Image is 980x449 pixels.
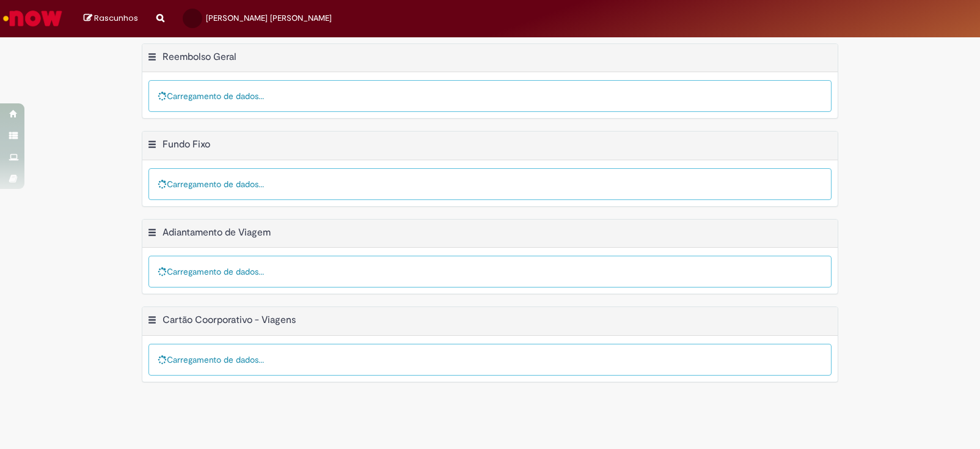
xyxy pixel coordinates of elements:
button: Adiantamento de Viagem Menu de contexto [147,226,157,242]
a: Rascunhos [84,13,138,24]
button: Cartão Coorporativo - Viagens Menu de contexto [147,314,157,330]
div: Carregamento de dados... [148,344,832,376]
h2: Cartão Coorporativo - Viagens [163,314,296,327]
div: Carregamento de dados... [148,168,832,200]
button: Reembolso Geral Menu de contexto [147,51,157,67]
h2: Adiantamento de Viagem [163,226,271,239]
span: [PERSON_NAME] [PERSON_NAME] [206,13,332,23]
img: ServiceNow [1,6,64,31]
h2: Reembolso Geral [163,51,236,63]
h2: Fundo Fixo [163,138,210,150]
div: Carregamento de dados... [148,80,832,112]
button: Fundo Fixo Menu de contexto [147,138,157,154]
span: Rascunhos [94,12,138,24]
div: Carregamento de dados... [148,256,832,288]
